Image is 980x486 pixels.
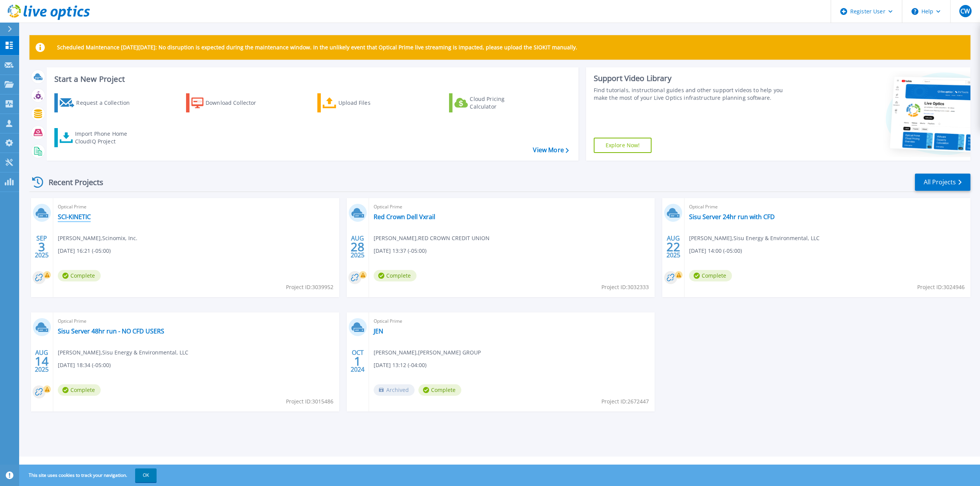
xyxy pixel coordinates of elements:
[186,93,271,112] a: Download Collector
[689,234,820,242] span: [PERSON_NAME] , Sisu Energy & Environmental, LLC
[374,348,481,357] span: [PERSON_NAME] , [PERSON_NAME] GROUP
[351,244,364,250] span: 28
[689,270,732,281] span: Complete
[38,244,45,250] span: 3
[58,234,137,242] span: [PERSON_NAME] , Scinomix, Inc.
[21,468,157,482] span: This site uses cookies to track your navigation.
[533,146,568,154] a: View More
[601,397,649,406] span: Project ID: 2672447
[470,95,531,111] div: Cloud Pricing Calculator
[135,468,157,482] button: OK
[917,283,965,291] span: Project ID: 3024946
[54,75,568,83] h3: Start a New Project
[374,234,490,242] span: [PERSON_NAME] , RED CROWN CREDIT UNION
[58,317,335,325] span: Optical Prime
[286,397,333,406] span: Project ID: 3015486
[338,95,400,111] div: Upload Files
[374,361,426,369] span: [DATE] 13:12 (-04:00)
[915,174,970,191] a: All Projects
[35,358,49,364] span: 14
[58,327,164,335] a: Sisu Server 48hr run - NO CFD USERS
[58,203,335,211] span: Optical Prime
[689,213,775,221] a: Sisu Server 24hr run with CFD
[75,130,135,145] div: Import Phone Home CloudIQ Project
[689,247,742,255] span: [DATE] 14:00 (-05:00)
[57,44,577,50] p: Scheduled Maintenance [DATE][DATE]: No disruption is expected during the maintenance window. In t...
[374,317,650,325] span: Optical Prime
[418,384,461,396] span: Complete
[34,233,49,261] div: SEP 2025
[29,173,114,192] div: Recent Projects
[58,361,111,369] span: [DATE] 18:34 (-05:00)
[689,203,966,211] span: Optical Prime
[206,95,267,111] div: Download Collector
[58,247,111,255] span: [DATE] 16:21 (-05:00)
[58,213,91,221] a: SCI-KINETIC
[374,327,383,335] a: JEN
[317,93,403,112] a: Upload Files
[76,95,137,111] div: Request a Collection
[58,270,101,281] span: Complete
[960,8,970,14] span: CW
[350,233,365,261] div: AUG 2025
[374,203,650,211] span: Optical Prime
[594,73,792,83] div: Support Video Library
[374,247,426,255] span: [DATE] 13:37 (-05:00)
[58,348,188,357] span: [PERSON_NAME] , Sisu Energy & Environmental, LLC
[594,86,792,102] div: Find tutorials, instructional guides and other support videos to help you make the most of your L...
[601,283,649,291] span: Project ID: 3032333
[666,233,681,261] div: AUG 2025
[594,138,652,153] a: Explore Now!
[666,244,680,250] span: 22
[354,358,361,364] span: 1
[374,384,415,396] span: Archived
[286,283,333,291] span: Project ID: 3039952
[58,384,101,396] span: Complete
[34,347,49,375] div: AUG 2025
[374,270,416,281] span: Complete
[449,93,534,112] a: Cloud Pricing Calculator
[350,347,365,375] div: OCT 2024
[374,213,435,221] a: Red Crown Dell Vxrail
[54,93,140,112] a: Request a Collection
